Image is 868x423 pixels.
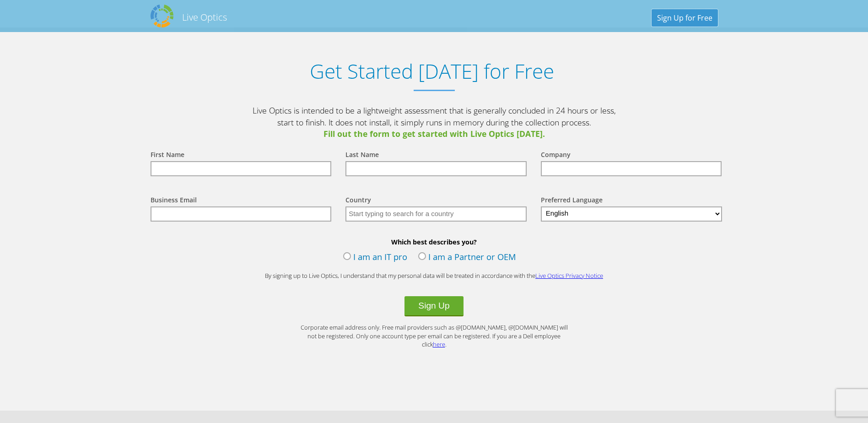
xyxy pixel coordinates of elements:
[345,206,527,222] input: Start typing to search for a country
[418,251,516,265] label: I am a Partner or OEM
[652,9,718,27] a: Sign Up for Free
[251,105,617,140] p: Live Optics is intended to be a lightweight assessment that is generally concluded in 24 hours or...
[433,340,445,348] a: here
[345,150,379,161] label: Last Name
[251,128,617,140] span: Fill out the form to get started with Live Optics [DATE].
[141,60,722,83] h1: Get Started [DATE] for Free
[404,296,463,316] button: Sign Up
[151,5,173,27] img: Dell Dpack
[541,195,603,206] label: Preferred Language
[182,11,227,23] h2: Live Optics
[251,271,617,280] p: By signing up to Live Optics, I understand that my personal data will be treated in accordance wi...
[141,238,727,246] b: Which best describes you?
[541,150,571,161] label: Company
[151,195,197,206] label: Business Email
[151,150,184,161] label: First Name
[343,251,407,265] label: I am an IT pro
[297,323,571,349] p: Corporate email address only. Free mail providers such as @[DOMAIN_NAME], @[DOMAIN_NAME] will not...
[345,195,371,206] label: Country
[535,271,603,280] a: Live Optics Privacy Notice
